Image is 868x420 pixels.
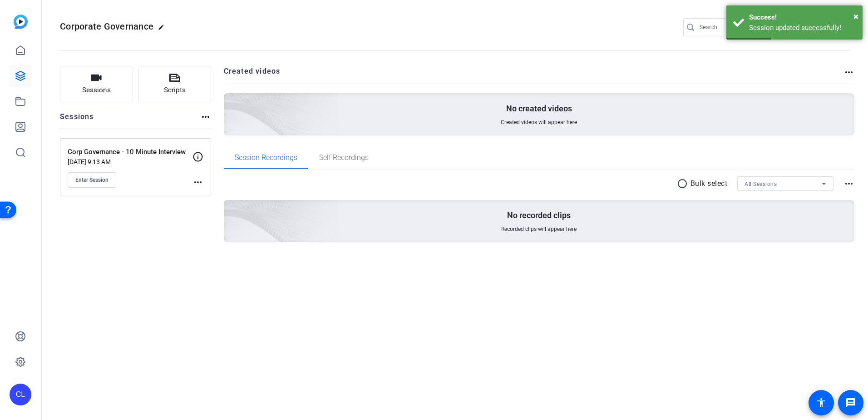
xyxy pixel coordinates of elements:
[14,15,28,29] img: blue-gradient.svg
[60,111,94,129] h2: Sessions
[816,397,827,408] mat-icon: accessibility
[677,178,690,189] mat-icon: radio_button_unchecked
[319,154,369,161] span: Self Recordings
[235,154,297,161] span: Session Recordings
[122,3,339,200] img: Creted videos background
[10,384,31,405] div: CL
[158,24,169,35] mat-icon: edit
[845,397,856,408] mat-icon: message
[843,178,854,189] mat-icon: more_horiz
[853,11,858,22] span: ×
[745,181,777,187] span: All Sessions
[60,21,153,32] span: Corporate Governance
[82,85,111,95] span: Sessions
[192,177,203,188] mat-icon: more_horiz
[200,111,211,122] mat-icon: more_horiz
[501,225,577,233] span: Recorded clips will appear here
[853,10,858,23] button: Close
[224,66,844,84] h2: Created videos
[843,67,854,78] mat-icon: more_horiz
[690,178,728,189] p: Bulk select
[122,110,339,307] img: embarkstudio-empty-session.png
[68,172,116,188] button: Enter Session
[164,85,186,95] span: Scripts
[68,158,192,165] p: [DATE] 9:13 AM
[60,66,133,102] button: Sessions
[749,23,856,33] div: Session updated successfully!
[506,103,572,114] p: No created videos
[501,119,577,126] span: Created videos will appear here
[68,147,192,157] p: Corp Governance - 10 Minute Interview
[138,66,212,102] button: Scripts
[700,22,781,33] input: Search
[507,210,571,221] p: No recorded clips
[75,176,108,184] span: Enter Session
[749,12,856,23] div: Success!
